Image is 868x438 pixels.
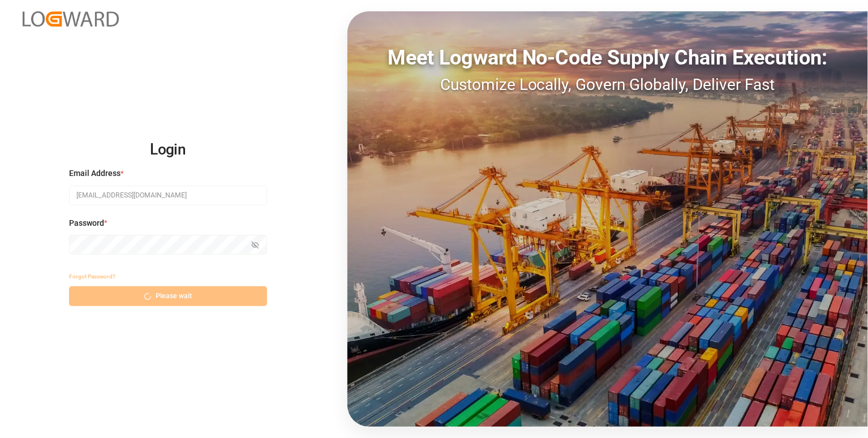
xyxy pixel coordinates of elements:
[347,73,868,97] div: Customize Locally, Govern Globally, Deliver Fast
[69,168,121,179] span: Email Address
[347,42,868,73] div: Meet Logward No-Code Supply Chain Execution:
[69,217,104,229] span: Password
[69,186,267,205] input: Enter your email
[69,132,267,168] h2: Login
[23,11,119,27] img: Logward_new_orange.png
